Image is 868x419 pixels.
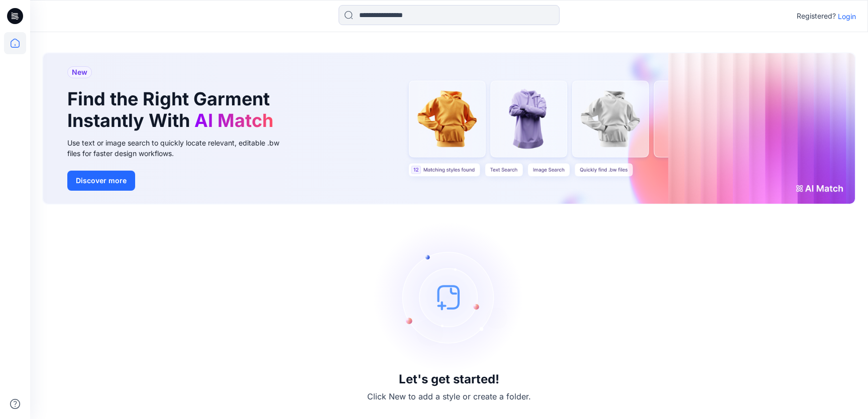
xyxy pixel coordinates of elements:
span: AI Match [194,109,273,131]
img: empty-state-image.svg [374,222,524,372]
span: New [72,66,87,78]
p: Login [838,11,856,22]
p: Registered? [797,10,836,22]
div: Use text or image search to quickly locate relevant, editable .bw files for faster design workflows. [67,137,293,159]
p: Click New to add a style or create a folder. [367,390,531,402]
button: Discover more [67,171,135,191]
h3: Let's get started! [399,372,499,386]
h1: Find the Right Garment Instantly With [67,88,278,131]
